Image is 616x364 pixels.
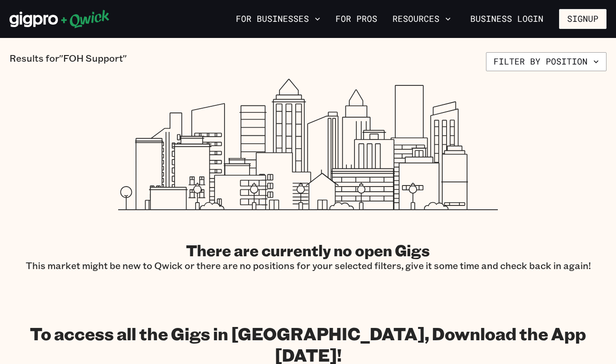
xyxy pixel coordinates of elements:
[9,52,127,71] p: Results for "FOH Support"
[486,52,607,71] button: Filter by position
[332,11,381,27] a: For Pros
[26,260,591,271] p: This market might be new to Qwick or there are no positions for your selected filters, give it so...
[26,241,591,260] h2: There are currently no open Gigs
[559,9,607,29] button: Signup
[232,11,324,27] button: For Businesses
[389,11,455,27] button: Resources
[462,9,551,29] a: Business Login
